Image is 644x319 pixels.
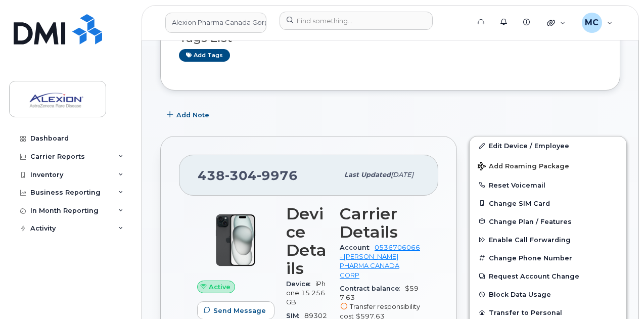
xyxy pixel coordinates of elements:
[280,12,433,30] input: Find something...
[470,136,626,155] a: Edit Device / Employee
[340,244,375,251] span: Account
[286,205,328,278] h3: Device Details
[470,212,626,231] button: Change Plan / Features
[489,236,571,244] span: Enable Call Forwarding
[198,168,298,183] span: 438
[540,13,573,33] div: Quicklinks
[470,267,626,285] button: Request Account Change
[340,205,420,241] h3: Carrier Details
[391,171,413,178] span: [DATE]
[489,217,572,225] span: Change Plan / Features
[470,176,626,194] button: Reset Voicemail
[179,32,602,44] h3: Tags List
[209,282,231,292] span: Active
[179,49,230,62] a: Add tags
[257,168,298,183] span: 9976
[470,285,626,303] button: Block Data Usage
[470,249,626,267] button: Change Phone Number
[344,171,391,178] span: Last updated
[286,280,326,306] span: iPhone 15 256GB
[213,306,266,315] span: Send Message
[160,106,218,124] button: Add Note
[478,162,569,172] span: Add Roaming Package
[205,210,266,270] img: iPhone_15_Black.png
[286,280,315,288] span: Device
[340,244,420,279] a: 0536706066 - [PERSON_NAME] PHARMA CANADA CORP
[165,13,266,33] a: Alexion Pharma Canada Corp
[575,13,620,33] div: Marlo Cabansag
[470,231,626,249] button: Enable Call Forwarding
[470,155,626,176] button: Add Roaming Package
[340,285,405,292] span: Contract balance
[176,110,209,120] span: Add Note
[225,168,257,183] span: 304
[470,194,626,212] button: Change SIM Card
[585,17,599,29] span: MC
